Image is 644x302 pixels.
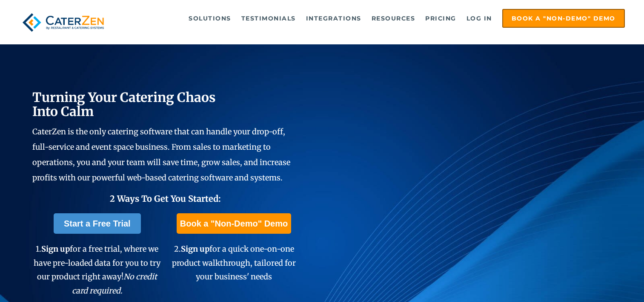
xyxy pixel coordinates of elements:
[123,9,624,28] div: Navigation Menu
[302,10,366,27] a: Integrations
[19,9,107,36] img: caterzen
[32,89,216,119] span: Turning Your Catering Chaos Into Calm
[462,10,496,27] a: Log in
[72,272,157,295] em: No credit card required.
[181,244,209,254] span: Sign up
[237,10,300,27] a: Testimonials
[367,10,420,27] a: Resources
[110,193,221,204] span: 2 Ways To Get You Started:
[32,127,290,183] span: CaterZen is the only catering software that can handle your drop-off, full-service and event spac...
[172,244,296,282] span: 2. for a quick one-on-one product walkthrough, tailored for your business' needs
[568,269,635,293] iframe: Help widget launcher
[41,244,70,254] span: Sign up
[184,10,235,27] a: Solutions
[421,10,461,27] a: Pricing
[177,213,291,234] a: Book a "Non-Demo" Demo
[54,213,141,234] a: Start a Free Trial
[502,9,625,28] a: Book a "Non-Demo" Demo
[34,244,160,295] span: 1. for a free trial, where we have pre-loaded data for you to try our product right away!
